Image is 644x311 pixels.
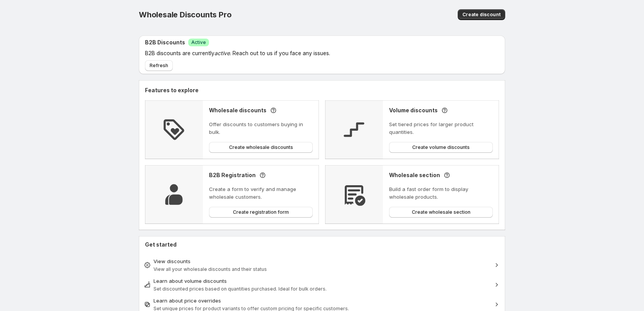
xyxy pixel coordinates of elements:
[462,12,501,18] span: Create discount
[214,50,230,56] em: active
[153,257,491,265] div: View discounts
[389,106,438,114] h3: Volume discounts
[412,209,470,215] span: Create wholesale section
[209,106,266,114] h3: Wholesale discounts
[233,209,289,215] span: Create registration form
[389,120,493,136] p: Set tiered prices for larger product quantities.
[139,10,231,19] span: Wholesale Discounts Pro
[209,207,313,218] button: Create registration form
[389,142,493,153] button: Create volume discounts
[153,277,491,285] div: Learn about volume discounts
[389,207,493,218] button: Create wholesale section
[209,171,256,179] h3: B2B Registration
[191,39,206,46] span: Active
[145,39,185,46] h2: B2B Discounts
[153,266,267,272] span: View all your wholesale discounts and their status
[145,60,173,71] button: Refresh
[150,63,168,69] span: Refresh
[412,144,470,150] span: Create volume discounts
[145,241,499,248] h2: Get started
[162,117,186,142] img: Feature Icon
[342,117,366,142] img: Feature Icon
[209,142,313,153] button: Create wholesale discounts
[153,286,327,292] span: Set discounted prices based on quantities purchased. Ideal for bulk orders.
[229,144,293,150] span: Create wholesale discounts
[162,182,186,207] img: Feature Icon
[153,297,491,304] div: Learn about price overrides
[209,185,313,201] p: Create a form to verify and manage wholesale customers.
[458,9,505,20] button: Create discount
[389,185,493,201] p: Build a fast order form to display wholesale products.
[145,49,453,57] p: B2B discounts are currently . Reach out to us if you face any issues.
[389,171,440,179] h3: Wholesale section
[342,182,366,207] img: Feature Icon
[209,120,313,136] p: Offer discounts to customers buying in bulk.
[145,86,499,94] h2: Features to explore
